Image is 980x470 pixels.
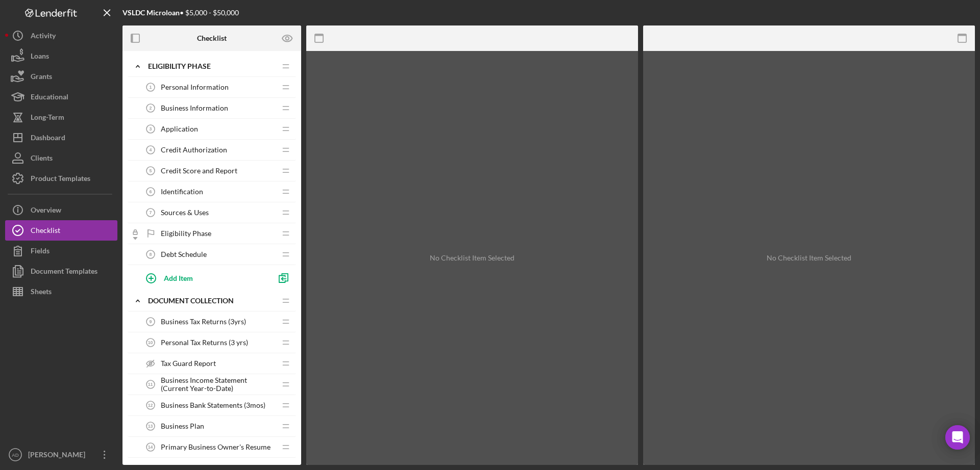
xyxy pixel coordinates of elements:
div: Open Intercom Messenger [945,425,970,450]
span: Credit Authorization [161,146,227,154]
div: Eligibility Phase [148,62,276,70]
button: Loans [5,46,117,66]
div: Document Collection [148,297,276,305]
button: AD[PERSON_NAME] [5,445,117,465]
span: Personal Tax Returns (3 yrs) [161,338,248,347]
span: Personal Information [161,83,229,91]
div: Document Templates [31,261,97,284]
tspan: 7 [150,210,152,215]
tspan: 13 [148,424,153,429]
text: AD [12,452,18,458]
span: Eligibility Phase [161,229,211,238]
span: Credit Score and Report [161,167,237,175]
button: Dashboard [5,127,117,148]
tspan: 1 [150,85,152,90]
button: Add Item [138,268,271,288]
tspan: 11 [148,382,153,387]
tspan: 5 [150,168,152,173]
tspan: 9 [150,319,152,324]
button: Product Templates [5,168,117,189]
button: Overview [5,200,117,220]
div: No Checklist Item Selected [767,254,851,262]
span: Debt Schedule [161,250,207,258]
tspan: 2 [150,106,152,111]
b: Checklist [197,34,227,42]
div: Grants [31,66,52,89]
button: Activity [5,25,117,46]
button: Document Templates [5,261,117,281]
div: No Checklist Item Selected [430,254,514,262]
span: Business Tax Returns (3yrs) [161,318,246,326]
tspan: 10 [148,340,153,345]
tspan: 14 [148,445,153,450]
div: Product Templates [31,168,90,191]
span: Business Plan [161,422,204,430]
div: Dashboard [31,127,65,150]
tspan: 8 [150,252,152,257]
tspan: 6 [150,189,152,194]
button: Long-Term [5,107,117,127]
div: [PERSON_NAME] [26,445,92,467]
div: Clients [31,148,53,171]
span: Primary Business Owner's Resume [161,443,271,451]
button: Checklist [5,220,117,241]
div: Long-Term [31,107,64,130]
button: Educational [5,87,117,107]
button: Grants [5,66,117,87]
span: Business Bank Statements (3mos) [161,401,265,409]
span: Tax Guard Report [161,359,216,368]
button: Clients [5,148,117,168]
span: Application [161,125,198,133]
div: • $5,000 - $50,000 [122,9,239,17]
button: Fields [5,241,117,261]
div: Add Item [164,268,193,288]
tspan: 12 [148,403,153,408]
span: Business Income Statement (Current Year-to-Date) [161,376,276,393]
span: Sources & Uses [161,208,209,217]
tspan: 3 [150,126,152,132]
div: Overview [31,200,61,223]
tspan: 4 [150,147,152,152]
div: Educational [31,87,68,110]
div: Sheets [31,281,52,304]
span: Identification [161,188,203,196]
button: Sheets [5,281,117,302]
div: Checklist [31,220,60,243]
div: Loans [31,46,49,69]
b: VSLDC Microloan [122,8,180,17]
div: Fields [31,241,50,264]
span: Business Information [161,104,228,112]
div: Activity [31,25,56,48]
